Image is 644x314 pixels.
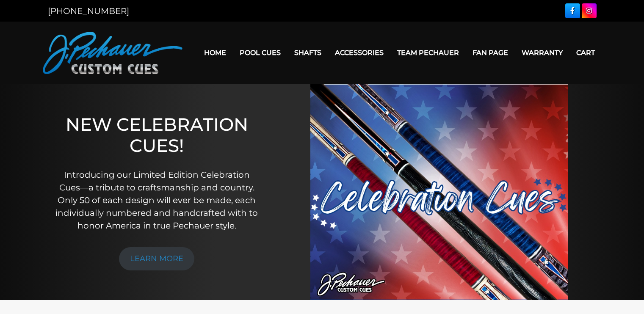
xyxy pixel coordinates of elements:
img: Pechauer Custom Cues [43,32,182,74]
h1: NEW CELEBRATION CUES! [53,114,261,157]
a: Cart [569,42,602,63]
a: Home [197,42,233,63]
a: Fan Page [466,42,515,63]
a: Shafts [287,42,328,63]
a: Accessories [328,42,390,63]
a: Pool Cues [233,42,287,63]
a: LEARN MORE [119,247,194,270]
p: Introducing our Limited Edition Celebration Cues—a tribute to craftsmanship and country. Only 50 ... [53,168,261,232]
a: [PHONE_NUMBER] [48,6,129,16]
a: Team Pechauer [390,42,466,63]
a: Warranty [515,42,569,63]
